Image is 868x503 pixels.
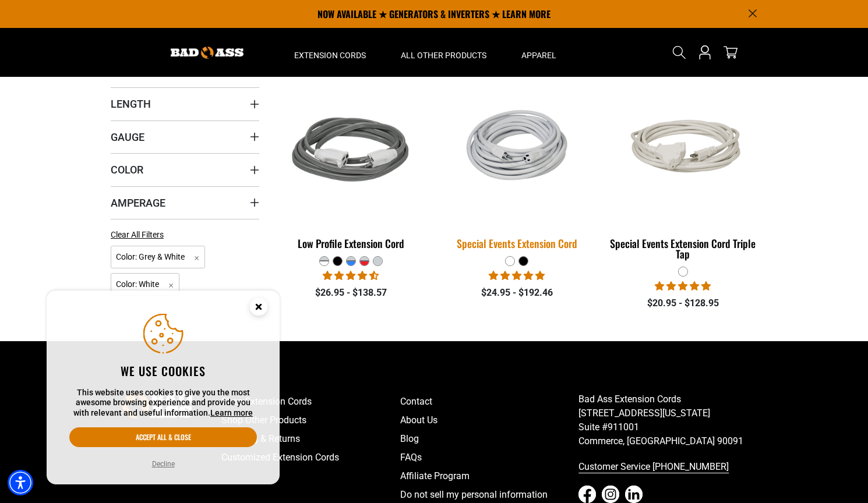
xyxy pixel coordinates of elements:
[111,186,259,219] summary: Amperage
[69,363,257,378] h2: We use cookies
[238,291,280,327] button: Close this option
[443,79,591,256] a: white Special Events Extension Cord
[111,60,191,78] h2: Categories:
[383,28,504,77] summary: All Other Products
[111,163,143,176] span: Color
[277,238,425,249] div: Low Profile Extension Cord
[609,107,756,196] img: white
[435,98,598,205] img: white
[111,229,168,241] a: Clear All Filters
[578,392,757,448] p: Bad Ass Extension Cords [STREET_ADDRESS][US_STATE] Suite #911001 Commerce, [GEOGRAPHIC_DATA] 90091
[400,448,579,467] a: FAQs
[277,79,425,256] a: grey & white Low Profile Extension Cord
[294,50,366,61] span: Extension Cords
[111,230,164,239] span: Clear All Filters
[489,270,545,281] span: 5.00 stars
[111,97,151,111] span: Length
[504,28,574,77] summary: Apparel
[721,45,740,59] a: cart
[111,87,259,120] summary: Length
[401,50,486,61] span: All Other Products
[111,130,144,144] span: Gauge
[655,281,711,292] span: 5.00 stars
[210,408,253,417] a: This website uses cookies to give you the most awesome browsing experience and provide you with r...
[221,430,400,448] a: Shipping & Returns
[69,388,257,419] p: This website uses cookies to give you the most awesome browsing experience and provide you with r...
[609,79,757,266] a: white Special Events Extension Cord Triple Tap
[696,28,714,77] a: Open this option
[111,251,205,262] a: Color: Grey & White
[47,291,280,485] aside: Cookie Consent
[400,467,579,486] a: Affiliate Program
[111,153,259,186] summary: Color
[400,430,579,448] a: Blog
[400,392,579,411] a: Contact
[277,286,425,300] div: $26.95 - $138.57
[443,286,591,300] div: $24.95 - $192.46
[111,246,205,268] span: Color: Grey & White
[221,411,400,430] a: Shop Other Products
[670,43,689,62] summary: Search
[8,470,33,495] div: Accessibility Menu
[400,411,579,430] a: About Us
[521,50,556,61] span: Apparel
[221,392,400,411] a: Shop Extension Cords
[221,448,400,467] a: Customized Extension Cords
[111,273,179,296] span: Color: White
[602,486,619,503] a: Instagram - open in a new tab
[323,270,379,281] span: 4.50 stars
[111,278,179,289] a: Color: White
[443,238,591,249] div: Special Events Extension Cord
[578,486,596,503] a: Facebook - open in a new tab
[609,296,757,310] div: $20.95 - $128.95
[171,47,244,59] img: Bad Ass Extension Cords
[278,84,425,218] img: grey & white
[578,458,757,476] a: call 833-674-1699
[277,28,383,77] summary: Extension Cords
[625,486,643,503] a: LinkedIn - open in a new tab
[149,458,178,470] button: Decline
[111,121,259,153] summary: Gauge
[111,196,165,210] span: Amperage
[69,427,257,447] button: Accept all & close
[609,238,757,259] div: Special Events Extension Cord Triple Tap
